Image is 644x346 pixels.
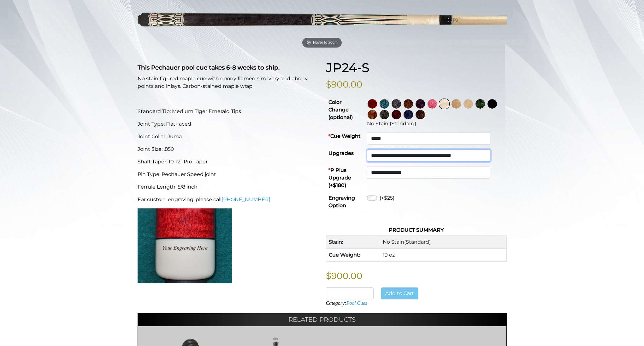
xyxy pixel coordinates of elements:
[138,196,318,203] p: For custom engraving, please call
[404,110,413,119] img: Blue
[380,194,394,202] label: (+$25)
[464,99,473,109] img: Light Natural
[138,145,318,153] p: Joint Size: .850
[452,99,461,109] img: Natural
[389,227,444,233] strong: Product Summary
[380,110,389,119] img: Carbon
[428,99,437,109] img: Pink
[328,167,351,188] strong: P Plus Upgrade (+$180)
[368,99,377,109] img: Wine
[368,110,377,119] img: Chestnut
[487,99,497,109] img: Ebony
[222,196,271,202] a: [PHONE_NUMBER].
[404,239,431,245] span: (Standard)
[404,99,413,109] img: Rose
[329,239,343,245] strong: Stain:
[476,99,485,109] img: Green
[138,120,318,128] p: Joint Type: Flat-faced
[380,236,506,249] td: No Stain
[380,249,506,262] td: 19 oz
[328,99,353,120] strong: Color Change (optional)
[392,110,401,119] img: Burgundy
[329,252,360,258] strong: Cue Weight:
[416,99,425,109] img: Purple
[328,195,355,208] strong: Engraving Option
[138,171,318,178] p: Pin Type: Pechauer Speed joint
[138,133,318,140] p: Joint Collar: Juma
[326,79,363,90] bdi: $900.00
[326,300,367,306] span: Category:
[440,99,449,109] img: No Stain
[138,75,318,90] p: No stain figured maple cue with ebony framed sim ivory and ebony points and inlays. Carbon-staine...
[138,158,318,166] p: Shaft Taper: 10-12” Pro Taper
[392,99,401,109] img: Smoke
[380,99,389,109] img: Turquoise
[416,110,425,119] img: Black Palm
[138,183,318,191] p: Ferrule Length: 5/8 inch
[367,120,504,128] div: No Stain (Standard)
[328,133,361,139] strong: Cue Weight
[346,300,367,306] a: Pool Cues
[328,150,354,156] strong: Upgrades
[138,108,318,115] p: Standard Tip: Medium Tiger Emerald Tips
[138,313,507,326] h2: Related products
[326,60,507,75] h1: JP24-S
[326,270,363,281] bdi: $900.00
[138,64,280,71] strong: This Pechauer pool cue takes 6-8 weeks to ship.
